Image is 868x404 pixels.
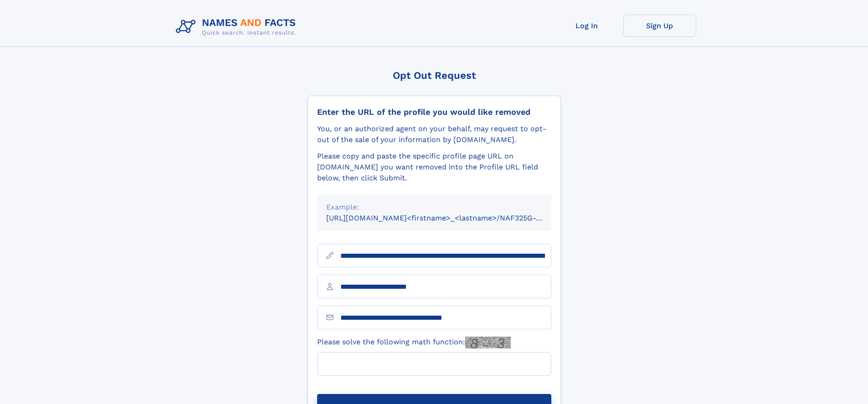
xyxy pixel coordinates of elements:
a: Sign Up [623,15,696,37]
label: Please solve the following math function: [317,337,511,348]
img: Logo Names and Facts [172,15,303,39]
div: Enter the URL of the profile you would like removed [317,107,551,117]
small: [URL][DOMAIN_NAME]<firstname>_<lastname>/NAF325G-xxxxxxxx [326,214,569,222]
div: Please copy and paste the specific profile page URL on [DOMAIN_NAME] you want removed into the Pr... [317,151,551,184]
div: Opt Out Request [308,70,561,81]
a: Log In [550,15,623,37]
div: Example: [326,202,542,213]
div: You, or an authorized agent on your behalf, may request to opt-out of the sale of your informatio... [317,123,551,145]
